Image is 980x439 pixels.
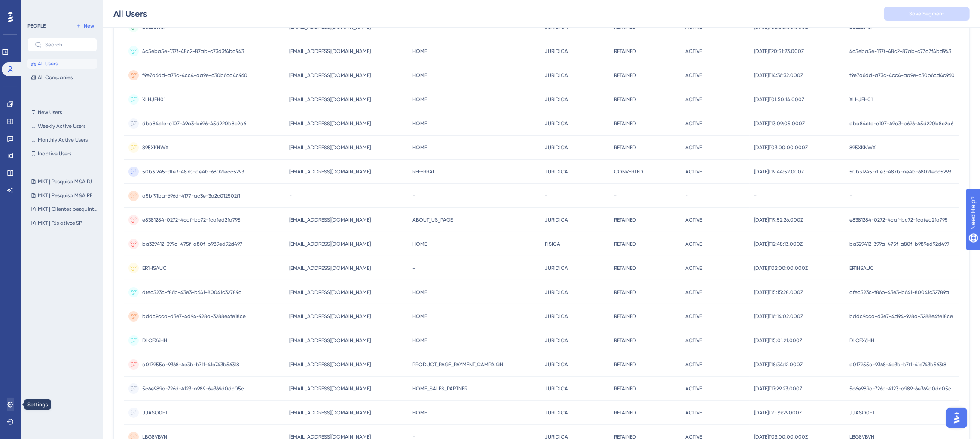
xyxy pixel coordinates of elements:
span: [EMAIL_ADDRESS][DOMAIN_NAME] [289,289,371,296]
span: ACTIVE [685,385,702,392]
span: JURIDICA [545,409,568,416]
span: 4c5eba5e-137f-48c2-87ab-c73d3f4bd943 [142,48,244,55]
span: [EMAIL_ADDRESS][DOMAIN_NAME] [289,216,371,223]
span: MKT | Pesquisa M&A PF [38,192,92,199]
span: RETAINED [614,361,637,368]
span: dba84cfe-e107-49a3-b696-45d220b8e2a6 [142,120,246,127]
span: [EMAIL_ADDRESS][DOMAIN_NAME] [289,337,371,344]
span: [EMAIL_ADDRESS][DOMAIN_NAME] [289,409,371,416]
span: RETAINED [614,409,637,416]
span: ACTIVE [685,72,702,79]
span: dfec523c-f86b-43e3-b641-80041c32789a [142,289,242,296]
span: [DATE]T18:34:12.000Z [754,361,803,368]
span: Weekly Active Users [38,123,85,130]
span: [EMAIL_ADDRESS][DOMAIN_NAME] [289,361,371,368]
span: HOME [412,289,427,296]
span: [EMAIL_ADDRESS][DOMAIN_NAME] [289,144,371,151]
span: New Users [38,109,62,116]
span: JURIDICA [545,216,568,223]
span: JURIDICA [545,168,568,175]
span: [DATE]T16:14:02.000Z [754,313,803,320]
button: New Users [27,107,97,117]
span: bddc9cca-d3e7-4d94-928a-3288e4fe18ce [142,313,246,320]
span: HOME [412,120,427,127]
span: [DATE]T03:00:00.000Z [754,144,808,151]
span: MKT | Pesquisa M&A PJ [38,178,92,185]
button: All Companies [27,72,97,83]
span: [EMAIL_ADDRESS][DOMAIN_NAME] [289,120,371,127]
span: [DATE]T20:51:23.000Z [754,48,804,55]
span: [DATE]T13:09:05.000Z [754,120,805,127]
span: a5bf91ba-696d-4177-ac3e-3a2c012502f1 [142,192,240,199]
span: JURIDICA [545,48,568,55]
span: [DATE]T15:15:28.000Z [754,289,803,296]
span: JURIDICA [545,72,568,79]
span: All Companies [38,74,73,81]
span: 5c6e989a-726d-4123-a989-6e369d0dc05c [849,385,951,392]
span: RETAINED [614,96,637,103]
span: JURIDICA [545,96,568,103]
button: Monthly Active Users [27,135,97,145]
input: Search [45,42,90,48]
span: Need Help? [20,2,54,12]
span: Monthly Active Users [38,136,88,143]
span: [DATE]T14:36:32.000Z [754,72,803,79]
span: JJASO0FT [142,409,168,416]
button: Inactive Users [27,148,97,159]
span: 4c5eba5e-137f-48c2-87ab-c73d3f4bd943 [849,48,951,55]
span: ACTIVE [685,96,702,103]
button: Save Segment [884,7,970,21]
span: [EMAIL_ADDRESS][DOMAIN_NAME] [289,48,371,55]
span: RETAINED [614,289,637,296]
span: RETAINED [614,313,637,320]
button: Weekly Active Users [27,121,97,131]
span: [DATE]T01:50:14.000Z [754,96,804,103]
iframe: UserGuiding AI Assistant Launcher [944,405,970,431]
span: ER1HSAUC [849,265,874,272]
span: DLCEX6HH [142,337,167,344]
span: 5c6e989a-726d-4123-a989-6e369d0dc05c [142,385,244,392]
span: JJASO0FT [849,409,875,416]
span: JURIDICA [545,289,568,296]
span: New [84,22,94,29]
span: ba329412-399a-475f-a80f-b989ed92d497 [142,241,242,247]
div: PEOPLE [27,22,46,29]
span: HOME_SALES_PARTNER [412,385,467,392]
span: f9e7a6dd-a73c-4cc4-aa9e-c30b6cd4c960 [142,72,247,79]
span: ACTIVE [685,241,702,247]
button: MKT | PJs ativos SP [27,218,102,228]
span: XLHJFH01 [142,96,165,103]
span: [EMAIL_ADDRESS][DOMAIN_NAME] [289,265,371,272]
span: JURIDICA [545,265,568,272]
span: Inactive Users [38,150,71,157]
button: MKT | Pesquisa M&A PF [27,190,102,201]
span: HOME [412,48,427,55]
span: Save Segment [909,10,944,17]
span: ACTIVE [685,409,702,416]
span: DLCEX6HH [849,337,874,344]
span: MKT | PJs ativos SP [38,219,82,226]
span: ACTIVE [685,265,702,272]
span: JURIDICA [545,120,568,127]
span: f9e7a6dd-a73c-4cc4-aa9e-c30b6cd4c960 [849,72,955,79]
span: ACTIVE [685,144,702,151]
span: [EMAIL_ADDRESS][DOMAIN_NAME] [289,96,371,103]
span: ABOUT_US_PAGE [412,216,453,223]
span: ACTIVE [685,48,702,55]
span: MKT | Clientes pesquinta Quanti P.O.S [38,206,99,213]
span: PRODUCT_PAGE_PAYMENT_CAMPAIGN [412,361,503,368]
span: HOME [412,72,427,79]
div: All Users [113,8,147,20]
span: RETAINED [614,144,637,151]
span: [EMAIL_ADDRESS][DOMAIN_NAME] [289,72,371,79]
span: [DATE]T03:00:00.000Z [754,265,808,272]
span: REFERRAL [412,168,435,175]
span: ACTIVE [685,337,702,344]
span: ACTIVE [685,168,702,175]
span: [EMAIL_ADDRESS][DOMAIN_NAME] [289,313,371,320]
span: ACTIVE [685,361,702,368]
span: bddc9cca-d3e7-4d94-928a-3288e4fe18ce [849,313,953,320]
span: HOME [412,409,427,416]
